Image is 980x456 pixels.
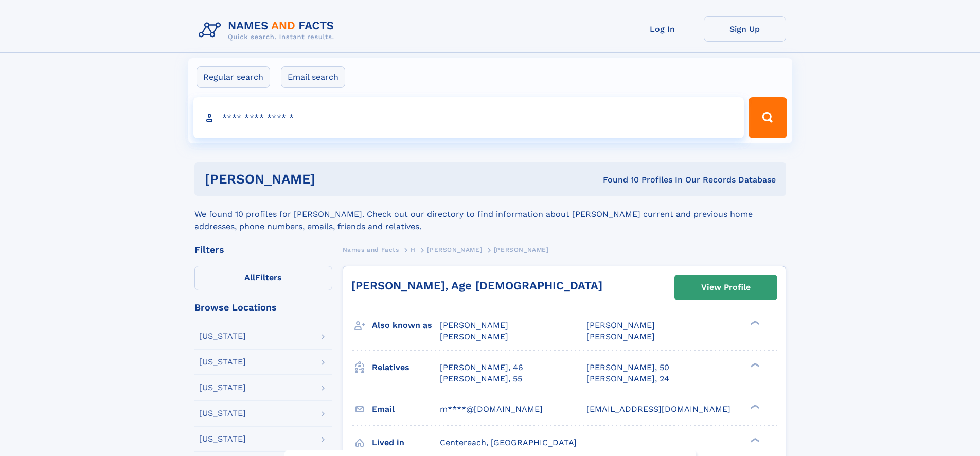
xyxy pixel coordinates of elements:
[459,174,776,186] div: Found 10 Profiles In Our Records Database
[586,373,669,385] a: [PERSON_NAME], 24
[281,66,345,88] label: Email search
[586,362,669,373] a: [PERSON_NAME], 50
[748,436,760,443] div: ❯
[343,243,399,256] a: Names and Facts
[194,245,332,254] div: Filters
[621,16,704,42] a: Log In
[244,272,255,282] span: All
[194,266,332,290] label: Filters
[749,97,787,138] button: Search Button
[586,404,730,414] span: [EMAIL_ADDRESS][DOMAIN_NAME]
[199,384,246,392] div: [US_STATE]
[199,435,246,443] div: [US_STATE]
[440,320,508,330] span: [PERSON_NAME]
[440,437,577,447] span: Centereach, [GEOGRAPHIC_DATA]
[748,320,760,326] div: ❯
[372,434,440,451] h3: Lived in
[194,303,332,312] div: Browse Locations
[194,196,786,233] div: We found 10 profiles for [PERSON_NAME]. Check out our directory to find information about [PERSON...
[199,358,246,366] div: [US_STATE]
[372,400,440,418] h3: Email
[494,246,549,253] span: [PERSON_NAME]
[372,359,440,376] h3: Relatives
[199,409,246,417] div: [US_STATE]
[199,332,246,340] div: [US_STATE]
[197,66,270,88] label: Regular search
[427,243,482,256] a: [PERSON_NAME]
[440,373,522,385] a: [PERSON_NAME], 55
[372,317,440,334] h3: Also known as
[586,332,655,341] span: [PERSON_NAME]
[586,320,655,330] span: [PERSON_NAME]
[194,16,343,44] img: Logo Names and Facts
[427,246,482,253] span: [PERSON_NAME]
[440,362,523,373] a: [PERSON_NAME], 46
[701,276,751,299] div: View Profile
[748,361,760,368] div: ❯
[411,243,416,256] a: H
[704,16,786,42] a: Sign Up
[411,246,416,253] span: H
[193,97,744,138] input: search input
[675,275,777,300] a: View Profile
[748,403,760,410] div: ❯
[440,332,508,341] span: [PERSON_NAME]
[205,173,459,186] h1: [PERSON_NAME]
[351,279,602,292] a: [PERSON_NAME], Age [DEMOGRAPHIC_DATA]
